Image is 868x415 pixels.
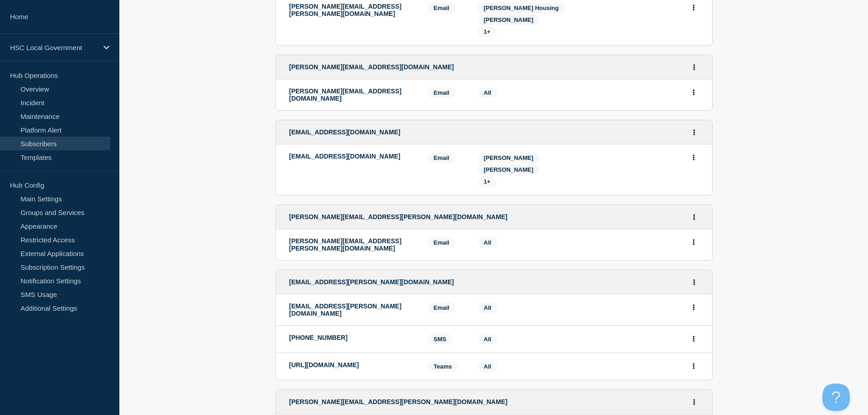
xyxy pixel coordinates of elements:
[428,87,456,98] span: Email
[484,89,492,96] span: All
[484,154,534,161] span: [PERSON_NAME]
[688,150,699,164] button: Actions
[289,128,401,136] span: [EMAIL_ADDRESS][DOMAIN_NAME]
[484,304,492,311] span: All
[289,398,508,405] span: [PERSON_NAME][EMAIL_ADDRESS][PERSON_NAME][DOMAIN_NAME]
[484,28,491,35] span: 1+
[822,384,850,411] iframe: Help Scout Beacon - Open
[428,334,452,344] span: SMS
[484,336,492,343] span: All
[688,395,700,409] button: Actions
[688,210,700,224] button: Actions
[484,239,492,246] span: All
[289,153,414,160] p: [EMAIL_ADDRESS][DOMAIN_NAME]
[289,361,414,369] p: [URL][DOMAIN_NAME]
[10,44,98,51] p: HSC Local Government
[688,275,700,289] button: Actions
[484,166,534,173] span: [PERSON_NAME]
[428,3,456,13] span: Email
[484,363,492,370] span: All
[289,3,414,17] p: [PERSON_NAME][EMAIL_ADDRESS][PERSON_NAME][DOMAIN_NAME]
[688,0,699,15] button: Actions
[688,125,700,139] button: Actions
[289,334,414,341] p: [PHONE_NUMBER]
[688,235,699,249] button: Actions
[688,300,699,314] button: Actions
[289,237,414,252] p: [PERSON_NAME][EMAIL_ADDRESS][PERSON_NAME][DOMAIN_NAME]
[688,332,699,346] button: Actions
[289,302,414,317] p: [EMAIL_ADDRESS][PERSON_NAME][DOMAIN_NAME]
[428,361,458,372] span: Teams
[289,278,454,286] span: [EMAIL_ADDRESS][PERSON_NAME][DOMAIN_NAME]
[289,63,454,71] span: [PERSON_NAME][EMAIL_ADDRESS][DOMAIN_NAME]
[428,302,456,313] span: Email
[289,87,414,102] p: [PERSON_NAME][EMAIL_ADDRESS][DOMAIN_NAME]
[484,16,534,23] span: [PERSON_NAME]
[428,153,456,163] span: Email
[688,60,700,74] button: Actions
[484,178,491,185] span: 1+
[484,5,559,11] span: [PERSON_NAME] Housing
[289,213,508,220] span: [PERSON_NAME][EMAIL_ADDRESS][PERSON_NAME][DOMAIN_NAME]
[688,85,699,99] button: Actions
[688,359,699,373] button: Actions
[428,237,456,248] span: Email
